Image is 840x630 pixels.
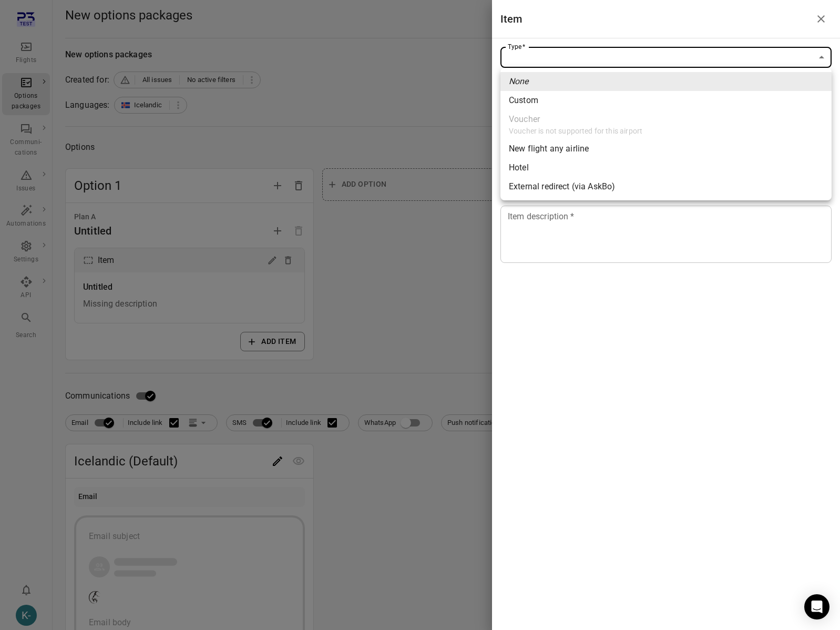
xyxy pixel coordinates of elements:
div: External redirect (via AskBo) [509,180,615,193]
em: None [509,75,529,88]
div: Open Intercom Messenger [804,594,829,619]
div: Hotel [509,161,529,174]
div: Custom [509,94,538,107]
div: New flight any airline [509,143,589,155]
